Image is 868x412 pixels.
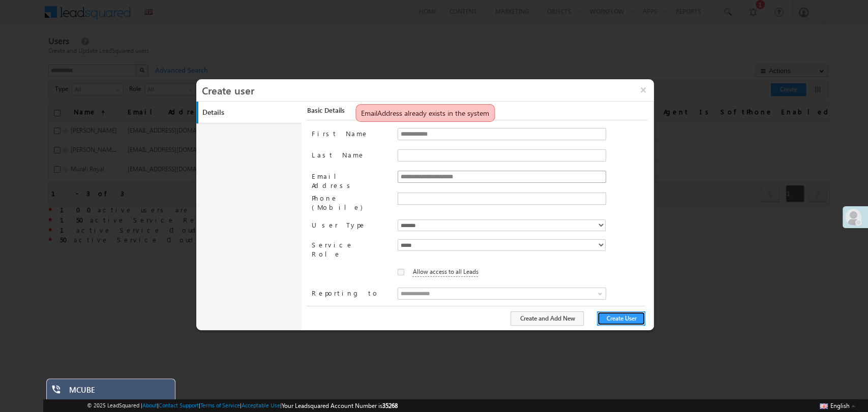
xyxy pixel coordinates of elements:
a: Terms of Service [200,402,240,408]
label: Service Role [312,239,389,259]
button: English [817,399,858,411]
span: English [830,402,850,409]
label: User Type [312,219,389,230]
a: About [142,402,157,408]
div: EmailAddress already exists in the system [361,110,489,116]
button: × [633,79,654,101]
label: Email Address [312,171,389,190]
label: Allow access to all Leads [412,266,478,277]
label: Phone (Mobile) [312,193,389,212]
span: © 2025 LeadSquared | | | | | [87,401,398,410]
a: Contact Support [159,402,199,408]
label: Last Name [312,149,389,160]
div: Basic Details [307,106,647,120]
span: 35268 [382,402,398,409]
button: Create User [597,311,645,326]
a: Acceptable Use [242,402,280,408]
span: Your Leadsquared Account Number is [282,402,398,409]
div: MCUBE [69,385,168,399]
h3: Create user [202,79,654,101]
button: Create and Add New [511,311,584,326]
label: First Name [312,128,389,138]
a: Details [198,102,304,123]
label: Reporting to [312,288,389,298]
